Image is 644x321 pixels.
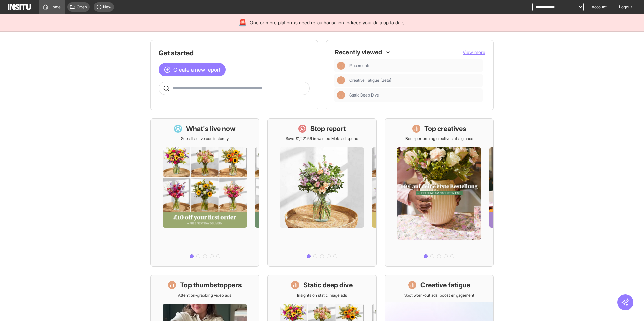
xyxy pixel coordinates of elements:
[267,118,376,267] a: Stop reportSave £1,221.56 in wasted Meta ad spend
[349,92,480,98] span: Static Deep Dive
[349,63,480,68] span: Placements
[50,4,61,10] span: Home
[405,136,473,141] p: Best-performing creatives at a glance
[186,124,236,133] h1: What's live now
[159,48,310,58] h1: Get started
[178,293,231,298] p: Attention-grabbing video ads
[349,92,379,98] span: Static Deep Dive
[297,293,347,298] p: Insights on static image ads
[77,4,87,10] span: Open
[463,49,485,55] span: View more
[250,19,406,26] span: One or more platforms need re-authorisation to keep your data up to date.
[286,136,358,141] p: Save £1,221.56 in wasted Meta ad spend
[337,62,345,70] div: Insights
[349,78,391,83] span: Creative Fatigue [Beta]
[349,63,370,68] span: Placements
[8,4,31,10] img: Logo
[385,118,494,267] a: Top creativesBest-performing creatives at a glance
[180,280,242,290] h1: Top thumbstoppers
[337,91,345,99] div: Insights
[181,136,229,141] p: See all active ads instantly
[103,4,111,10] span: New
[150,118,259,267] a: What's live nowSee all active ads instantly
[310,124,346,133] h1: Stop report
[349,78,480,83] span: Creative Fatigue [Beta]
[159,63,226,76] button: Create a new report
[463,49,485,56] button: View more
[238,18,247,27] div: 🚨
[424,124,466,133] h1: Top creatives
[337,76,345,84] div: Insights
[173,66,220,74] span: Create a new report
[303,280,353,290] h1: Static deep dive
